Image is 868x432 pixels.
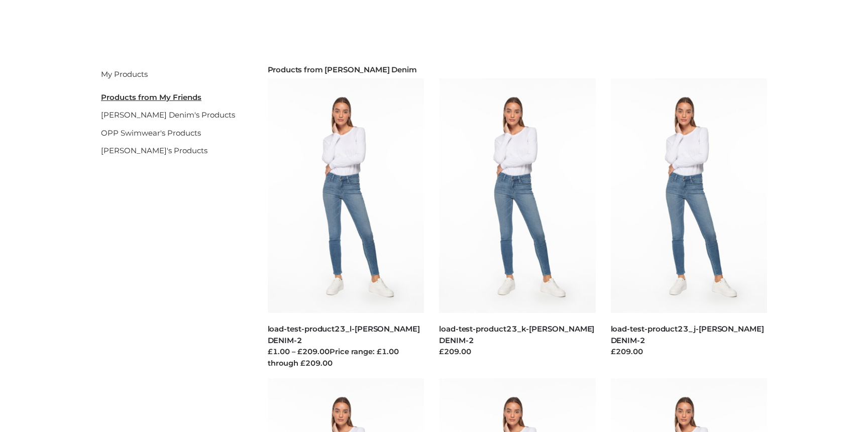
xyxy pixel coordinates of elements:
a: [PERSON_NAME] Denim's Products [101,110,235,120]
a: [PERSON_NAME]'s Products [101,146,207,155]
a: load-test-product23_l-[PERSON_NAME] DENIM-2 [268,324,420,345]
div: £209.00 [611,346,768,358]
div: £1.00 – £209.00Price range: £1.00 through £209.00 [268,346,424,369]
u: Products from My Friends [101,92,201,102]
a: My Products [101,69,148,79]
img: load-test-product23_j-PARKER SMITH DENIM-2 [611,78,768,313]
div: £209.00 [439,346,596,358]
a: load-test-product23_k-[PERSON_NAME] DENIM-2 [439,324,594,345]
a: OPP Swimwear's Products [101,128,201,138]
h2: Products from [PERSON_NAME] Denim [268,65,768,74]
img: load-test-product23_k-PARKER SMITH DENIM-2 [439,78,596,313]
a: load-test-product23_j-[PERSON_NAME] DENIM-2 [611,324,764,345]
img: load-test-product23_l-PARKER SMITH DENIM-2 [268,78,424,313]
